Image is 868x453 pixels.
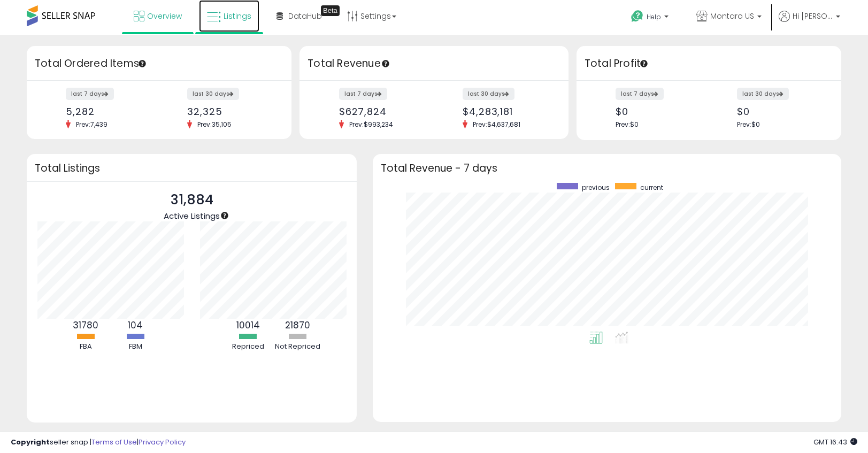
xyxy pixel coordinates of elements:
[710,11,754,21] span: Montaro US
[463,106,550,117] div: $4,283,181
[639,59,649,68] div: Tooltip anchor
[236,319,260,332] b: 10014
[793,11,833,21] span: Hi [PERSON_NAME]
[192,120,237,129] span: Prev: 35,105
[779,11,840,35] a: Hi [PERSON_NAME]
[463,88,514,100] label: last 30 days
[137,59,147,68] div: Tooltip anchor
[139,437,186,447] a: Privacy Policy
[73,319,98,332] b: 31780
[91,437,137,447] a: Terms of Use
[274,342,322,352] div: Not Repriced
[224,11,251,21] span: Listings
[737,106,823,117] div: $0
[71,120,113,129] span: Prev: 7,439
[11,437,186,448] div: seller snap | |
[585,56,833,71] h3: Total Profit
[111,342,159,352] div: FBM
[164,190,220,210] p: 31,884
[308,56,560,71] h3: Total Revenue
[647,12,661,21] span: Help
[35,56,283,71] h3: Total Ordered Items
[616,120,639,129] span: Prev: $0
[631,10,644,23] i: Get Help
[224,342,272,352] div: Repriced
[35,164,349,172] h3: Total Listings
[128,319,143,332] b: 104
[11,437,50,447] strong: Copyright
[187,106,273,117] div: 32,325
[582,183,610,192] span: previous
[381,59,390,68] div: Tooltip anchor
[339,88,387,100] label: last 7 days
[220,211,229,220] div: Tooltip anchor
[467,120,526,129] span: Prev: $4,637,681
[737,88,789,100] label: last 30 days
[187,88,239,100] label: last 30 days
[66,106,151,117] div: 5,282
[813,437,857,447] span: 2025-10-8 16:43 GMT
[623,2,679,35] a: Help
[288,11,322,21] span: DataHub
[339,106,426,117] div: $627,824
[285,319,310,332] b: 21870
[62,342,110,352] div: FBA
[737,120,760,129] span: Prev: $0
[381,164,833,172] h3: Total Revenue - 7 days
[344,120,398,129] span: Prev: $993,234
[147,11,182,21] span: Overview
[640,183,663,192] span: current
[66,88,114,100] label: last 7 days
[616,106,701,117] div: $0
[616,88,664,100] label: last 7 days
[321,5,340,16] div: Tooltip anchor
[164,210,220,221] span: Active Listings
